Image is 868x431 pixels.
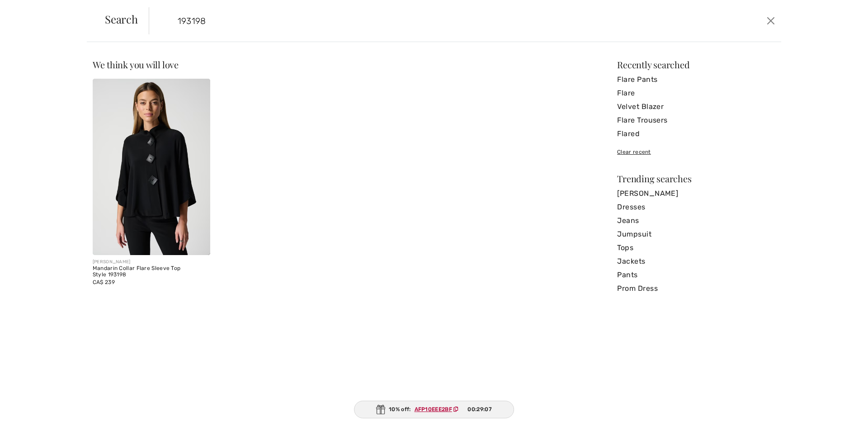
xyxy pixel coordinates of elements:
a: Flare [617,86,775,100]
span: We think you will love [93,58,179,71]
a: Jumpsuit [617,227,775,241]
div: Mandarin Collar Flare Sleeve Top Style 193198 [93,265,210,278]
img: Gift.svg [376,405,385,414]
a: Flare Trousers [617,114,775,127]
a: Flared [617,127,775,141]
input: TYPE TO SEARCH [171,7,616,34]
a: [PERSON_NAME] [617,187,775,200]
div: 10% off: [354,401,514,418]
div: Clear recent [617,148,775,156]
div: Trending searches [617,174,775,183]
a: Jackets [617,255,775,268]
div: Recently searched [617,60,775,69]
span: Chat [20,6,38,14]
img: Mandarin Collar Flare Sleeve Top Style 193198. Black [93,79,210,255]
a: Prom Dress [617,282,775,295]
a: Pants [617,268,775,282]
span: CA$ 239 [93,279,115,285]
button: Close [764,14,778,28]
span: Search [105,14,138,24]
a: Jeans [617,214,775,227]
div: [PERSON_NAME] [93,259,210,265]
span: 00:29:07 [467,405,491,413]
a: Flare Pants [617,73,775,86]
a: Tops [617,241,775,255]
a: Velvet Blazer [617,100,775,114]
a: Dresses [617,200,775,214]
ins: AFP10EEE2BF [415,406,452,412]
